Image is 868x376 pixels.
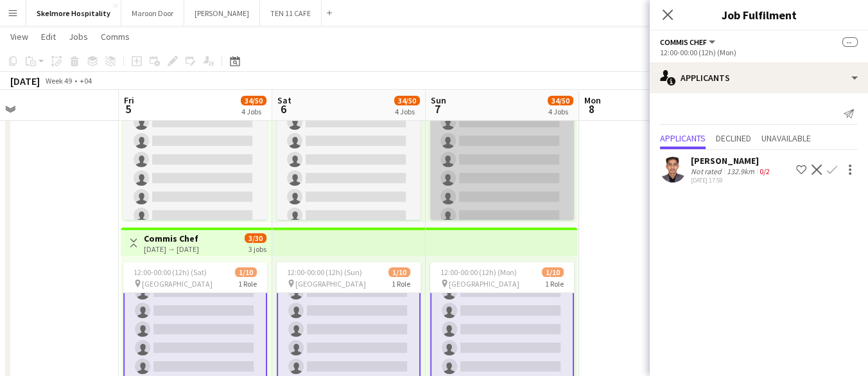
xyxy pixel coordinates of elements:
[716,134,751,143] span: Declined
[64,28,93,45] a: Jobs
[759,166,770,176] app-skills-label: 0/2
[295,279,366,289] span: [GEOGRAPHIC_DATA]
[184,1,260,26] button: [PERSON_NAME]
[235,267,257,277] span: 1/10
[36,28,61,45] a: Edit
[548,107,573,116] div: 4 Jobs
[144,244,199,254] div: [DATE] → [DATE]
[26,1,121,26] button: Skelmore Hospitality
[542,267,564,277] span: 1/10
[691,166,724,176] div: Not rated
[761,134,811,143] span: Unavailable
[842,37,858,47] span: --
[691,176,772,184] div: [DATE] 17:59
[660,134,706,143] span: Applicants
[287,267,362,277] span: 12:00-00:00 (12h) (Sun)
[388,267,410,277] span: 1/10
[10,75,40,87] div: [DATE]
[245,233,266,243] span: 3/30
[548,96,573,105] span: 34/50
[429,102,446,116] span: 7
[545,279,564,289] span: 1 Role
[124,94,134,106] span: Fri
[584,94,601,106] span: Mon
[430,30,574,220] app-job-card: 12:00-00:00 (12h) (Mon)9/15 [GEOGRAPHIC_DATA]1 Role[PERSON_NAME] [PERSON_NAME]Rachilles [PERSON_N...
[134,267,207,277] span: 12:00-00:00 (12h) (Sat)
[96,28,135,45] a: Comms
[241,107,266,116] div: 4 Jobs
[142,279,213,289] span: [GEOGRAPHIC_DATA]
[41,31,56,42] span: Edit
[392,279,410,289] span: 1 Role
[691,155,772,166] div: [PERSON_NAME]
[660,37,707,47] span: Commis Chef
[121,1,184,26] button: Maroon Door
[650,62,868,93] div: Applicants
[80,76,92,85] div: +04
[101,31,130,42] span: Comms
[395,107,419,116] div: 4 Jobs
[10,31,28,42] span: View
[277,30,421,220] app-job-card: 12:00-00:00 (12h) (Sun)9/15 [GEOGRAPHIC_DATA]1 Role[PERSON_NAME] [PERSON_NAME]Rachilles [PERSON_N...
[69,31,88,42] span: Jobs
[440,267,517,277] span: 12:00-00:00 (12h) (Mon)
[431,94,446,106] span: Sun
[144,233,199,244] h3: Commis Chef
[582,102,601,116] span: 8
[122,102,134,116] span: 5
[260,1,322,26] button: TEN 11 CAFE
[123,30,267,220] app-job-card: 12:00-00:00 (12h) (Sat)9/15 [GEOGRAPHIC_DATA]1 Role[PERSON_NAME] [PERSON_NAME]Rachilles [PERSON_N...
[660,48,858,57] div: 12:00-00:00 (12h) (Mon)
[5,28,33,45] a: View
[650,6,868,23] h3: Job Fulfilment
[42,76,74,85] span: Week 49
[724,166,757,176] div: 132.9km
[449,279,519,289] span: [GEOGRAPHIC_DATA]
[238,279,257,289] span: 1 Role
[248,243,266,254] div: 3 jobs
[394,96,420,105] span: 34/50
[241,96,266,105] span: 34/50
[275,102,291,116] span: 6
[660,37,717,47] button: Commis Chef
[277,94,291,106] span: Sat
